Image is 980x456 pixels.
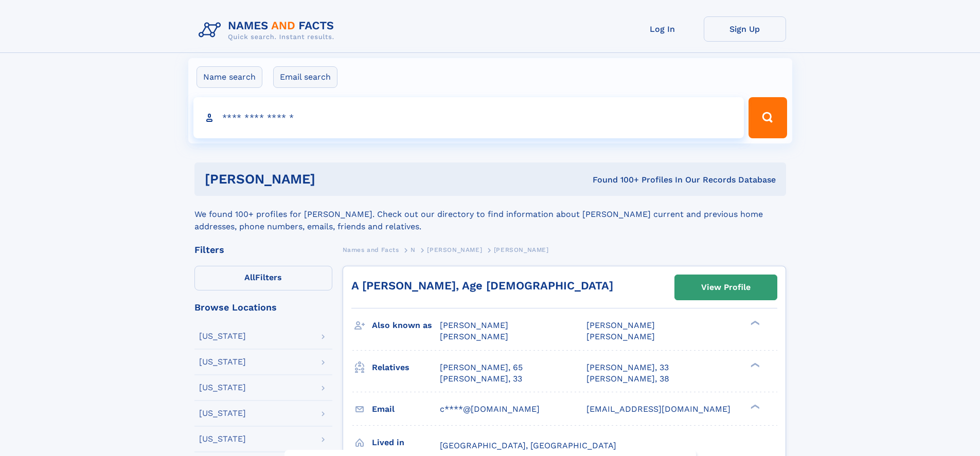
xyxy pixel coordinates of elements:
[427,246,482,253] span: [PERSON_NAME]
[440,332,508,341] span: [PERSON_NAME]
[586,332,655,341] span: [PERSON_NAME]
[440,373,522,385] a: [PERSON_NAME], 33
[621,16,704,42] a: Log In
[273,66,337,88] label: Email search
[372,434,440,451] h3: Lived in
[494,246,549,253] span: [PERSON_NAME]
[372,359,440,376] h3: Relatives
[701,276,751,299] div: View Profile
[748,361,760,368] div: ❯
[199,332,246,340] div: [US_STATE]
[343,243,399,256] a: Names and Facts
[194,245,332,254] div: Filters
[194,16,343,44] img: Logo Names and Facts
[427,243,482,256] a: [PERSON_NAME]
[440,362,523,373] a: [PERSON_NAME], 65
[586,373,669,385] a: [PERSON_NAME], 38
[372,317,440,334] h3: Also known as
[586,404,730,414] span: [EMAIL_ADDRESS][DOMAIN_NAME]
[586,362,669,373] a: [PERSON_NAME], 33
[440,320,508,330] span: [PERSON_NAME]
[199,435,246,443] div: [US_STATE]
[193,97,744,138] input: search input
[194,196,786,233] div: We found 100+ profiles for [PERSON_NAME]. Check out our directory to find information about [PERS...
[440,441,616,450] span: [GEOGRAPHIC_DATA], [GEOGRAPHIC_DATA]
[454,174,776,186] div: Found 100+ Profiles In Our Records Database
[704,16,786,42] a: Sign Up
[199,409,246,417] div: [US_STATE]
[194,303,332,312] div: Browse Locations
[205,173,454,186] h1: [PERSON_NAME]
[199,384,246,392] div: [US_STATE]
[351,279,613,292] a: A [PERSON_NAME], Age [DEMOGRAPHIC_DATA]
[586,320,655,330] span: [PERSON_NAME]
[194,266,332,290] label: Filters
[411,246,416,253] span: N
[411,243,416,256] a: N
[749,97,787,138] button: Search Button
[197,66,262,88] label: Name search
[675,275,777,300] a: View Profile
[244,272,255,282] span: All
[372,400,440,418] h3: Email
[748,320,760,326] div: ❯
[748,403,760,410] div: ❯
[199,358,246,366] div: [US_STATE]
